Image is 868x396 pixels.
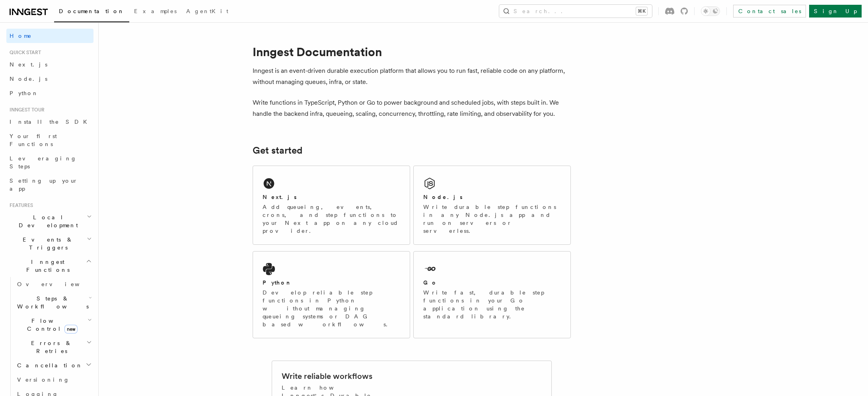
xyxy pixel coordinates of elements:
[10,119,92,125] span: Install the SDK
[253,166,410,245] a: Next.jsAdd queueing, events, crons, and step functions to your Next app on any cloud provider.
[14,317,88,333] span: Flow Control
[59,8,125,14] span: Documentation
[423,279,438,287] h2: Go
[253,97,571,119] p: Write functions in TypeScript, Python or Go to power background and scheduled jobs, with steps bu...
[6,174,93,196] a: Setting up your app
[423,193,463,201] h2: Node.js
[64,325,78,334] span: new
[423,203,561,235] p: Write durable step functions in any Node.js app and run on servers or serverless.
[733,5,806,18] a: Contact sales
[10,90,39,96] span: Python
[6,49,41,56] span: Quick start
[6,129,93,151] a: Your first Functions
[14,361,83,369] span: Cancellation
[181,2,233,21] a: AgentKit
[6,29,93,43] a: Home
[10,155,77,170] span: Leveraging Steps
[17,281,99,287] span: Overview
[10,133,57,147] span: Your first Functions
[282,371,372,382] h2: Write reliable workflows
[17,376,70,383] span: Versioning
[14,339,86,355] span: Errors & Retries
[6,151,93,174] a: Leveraging Steps
[499,5,652,18] button: Search...⌘K
[6,202,33,209] span: Features
[14,291,93,314] button: Steps & Workflows
[423,289,561,320] p: Write fast, durable step functions in your Go application using the standard library.
[253,65,571,88] p: Inngest is an event-driven durable execution platform that allows you to run fast, reliable code ...
[413,251,571,338] a: GoWrite fast, durable step functions in your Go application using the standard library.
[6,258,86,274] span: Inngest Functions
[636,7,647,15] kbd: ⌘K
[14,295,89,310] span: Steps & Workflows
[10,32,32,40] span: Home
[6,210,93,232] button: Local Development
[10,76,47,82] span: Node.js
[701,6,720,16] button: Toggle dark mode
[263,279,292,287] h2: Python
[6,232,93,255] button: Events & Triggers
[10,178,78,192] span: Setting up your app
[14,277,93,291] a: Overview
[129,2,181,21] a: Examples
[6,213,87,229] span: Local Development
[263,203,400,235] p: Add queueing, events, crons, and step functions to your Next app on any cloud provider.
[14,373,93,387] a: Versioning
[253,145,302,156] a: Get started
[6,236,87,252] span: Events & Triggers
[6,86,93,100] a: Python
[263,193,297,201] h2: Next.js
[809,5,862,18] a: Sign Up
[14,336,93,358] button: Errors & Retries
[6,255,93,277] button: Inngest Functions
[134,8,177,14] span: Examples
[14,314,93,336] button: Flow Controlnew
[413,166,571,245] a: Node.jsWrite durable step functions in any Node.js app and run on servers or serverless.
[10,61,47,68] span: Next.js
[253,45,571,59] h1: Inngest Documentation
[14,358,93,373] button: Cancellation
[6,57,93,72] a: Next.js
[6,107,45,113] span: Inngest tour
[6,72,93,86] a: Node.js
[6,115,93,129] a: Install the SDK
[263,289,400,328] p: Develop reliable step functions in Python without managing queueing systems or DAG based workflows.
[54,2,129,22] a: Documentation
[186,8,228,14] span: AgentKit
[253,251,410,338] a: PythonDevelop reliable step functions in Python without managing queueing systems or DAG based wo...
